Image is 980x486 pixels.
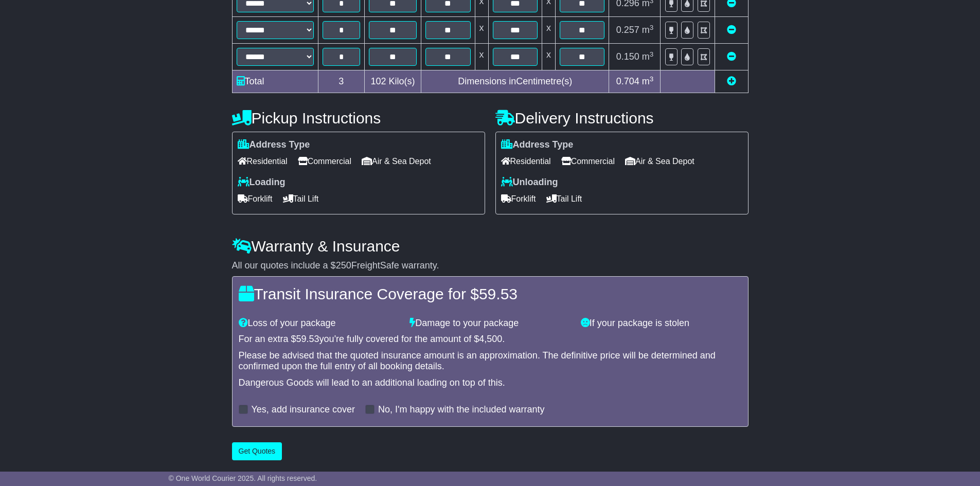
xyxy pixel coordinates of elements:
label: No, I'm happy with the included warranty [378,404,545,416]
h4: Transit Insurance Coverage for $ [239,285,742,302]
div: Loss of your package [234,318,405,329]
td: Total [232,70,318,93]
div: If your package is stolen [576,318,747,329]
span: Forklift [238,191,273,207]
span: m [642,76,654,86]
span: 102 [371,76,386,86]
span: Commercial [298,153,351,169]
span: Commercial [561,153,615,169]
div: For an extra $ you're fully covered for the amount of $ . [239,334,742,345]
span: 0.704 [616,76,639,86]
span: Residential [238,153,288,169]
label: Address Type [501,139,574,151]
label: Loading [238,177,286,188]
td: Dimensions in Centimetre(s) [421,70,609,93]
div: Please be advised that the quoted insurance amount is an approximation. The definitive price will... [239,350,742,372]
span: m [642,25,654,35]
h4: Pickup Instructions [232,110,485,127]
a: Add new item [727,76,736,86]
span: 0.257 [616,25,639,35]
sup: 3 [650,24,654,31]
span: Air & Sea Depot [362,153,431,169]
span: 59.53 [479,285,518,302]
td: x [542,17,555,44]
span: © One World Courier 2025. All rights reserved. [169,474,317,482]
a: Remove this item [727,51,736,62]
td: Kilo(s) [365,70,421,93]
td: x [542,44,555,70]
label: Address Type [238,139,310,151]
span: 250 [336,260,351,271]
span: Tail Lift [546,191,582,207]
h4: Delivery Instructions [495,110,749,127]
div: Damage to your package [404,318,576,329]
h4: Warranty & Insurance [232,238,749,255]
span: 0.150 [616,51,639,62]
span: Forklift [501,191,536,207]
sup: 3 [650,75,654,83]
span: 4,500 [479,334,502,344]
span: 59.53 [296,334,319,344]
sup: 3 [650,50,654,58]
label: Yes, add insurance cover [252,404,355,416]
span: Tail Lift [283,191,319,207]
div: All our quotes include a $ FreightSafe warranty. [232,260,749,272]
span: Residential [501,153,551,169]
a: Remove this item [727,25,736,35]
label: Unloading [501,177,558,188]
div: Dangerous Goods will lead to an additional loading on top of this. [239,377,742,389]
button: Get Quotes [232,442,282,460]
span: m [642,51,654,62]
span: Air & Sea Depot [625,153,694,169]
td: 3 [318,70,365,93]
td: x [475,44,488,70]
td: x [475,17,488,44]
